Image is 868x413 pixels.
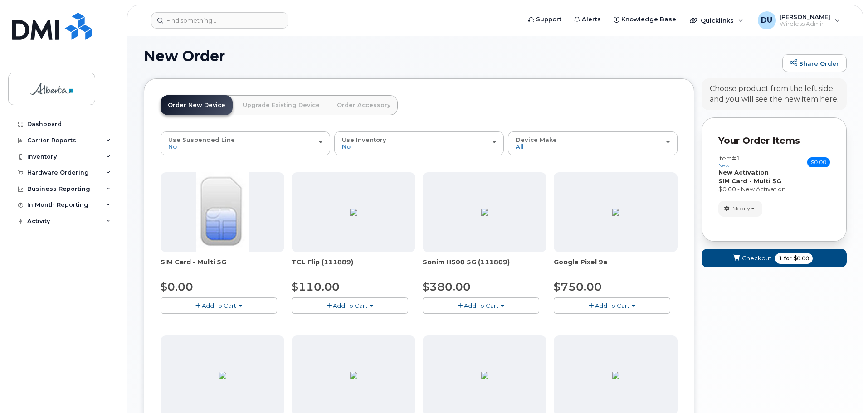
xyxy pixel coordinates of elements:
img: 00D627D4-43E9-49B7-A367-2C99342E128C.jpg [196,172,248,252]
span: Add To Cart [202,302,236,309]
span: $110.00 [292,280,340,293]
button: Add To Cart [292,297,408,313]
span: $0.00 [794,254,809,262]
button: Modify [718,201,762,217]
strong: SIM Card - Multi 5G [718,177,781,185]
div: Choose product from the left side and you will see the new item here. [710,84,839,105]
button: Use Inventory No [334,131,504,155]
button: Checkout 1 for $0.00 [702,249,847,267]
span: $0.00 [161,280,193,293]
span: All [516,143,524,150]
span: $750.00 [554,280,602,293]
span: Use Inventory [342,136,386,143]
button: Add To Cart [554,297,670,313]
span: Modify [732,204,750,213]
img: 4BBBA1A7-EEE1-4148-A36C-898E0DC10F5F.png [350,209,357,216]
span: 1 [779,254,782,262]
button: Add To Cart [161,297,277,313]
span: for [782,254,794,262]
span: Use Suspended Line [168,136,235,143]
div: $0.00 - New Activation [718,185,830,194]
a: Order New Device [161,95,233,115]
a: Order Accessory [330,95,398,115]
span: Add To Cart [595,302,629,309]
a: Share Order [782,54,847,73]
span: $0.00 [807,157,830,167]
small: new [718,162,730,169]
img: 79D338F0-FFFB-4B19-B7FF-DB34F512C68B.png [481,209,488,216]
button: Use Suspended Line No [161,131,330,155]
div: SIM Card - Multi 5G [161,258,284,276]
span: Add To Cart [464,302,498,309]
a: Upgrade Existing Device [235,95,327,115]
button: Add To Cart [423,297,539,313]
div: Sonim H500 5G (111809) [423,258,546,276]
span: Device Make [516,136,557,143]
span: Checkout [742,254,771,262]
h3: Item [718,155,740,168]
img: 96FE4D95-2934-46F2-B57A-6FE1B9896579.png [350,372,357,379]
span: No [168,143,177,150]
span: #1 [732,155,740,162]
h1: New Order [144,48,778,64]
p: Your Order Items [718,134,830,147]
img: 13294312-3312-4219-9925-ACC385DD21E2.png [612,209,619,216]
span: Add To Cart [333,302,367,309]
span: No [342,143,351,150]
span: $380.00 [423,280,471,293]
button: Device Make All [508,131,678,155]
div: Google Pixel 9a [554,258,678,276]
img: B3C71357-DDCE-418C-8EC7-39BB8291D9C5.png [219,372,226,379]
img: BB80DA02-9C0E-4782-AB1B-B1D93CAC2204.png [481,372,488,379]
div: TCL Flip (111889) [292,258,415,276]
strong: New Activation [718,169,769,176]
img: 1AD8B381-DE28-42E7-8D9B-FF8D21CC6502.png [612,372,619,379]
